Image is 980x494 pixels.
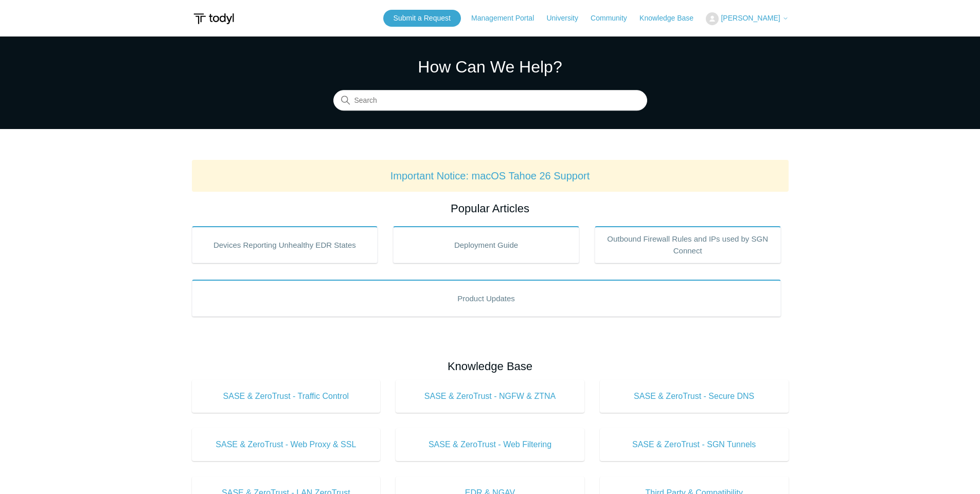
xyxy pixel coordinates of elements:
a: Important Notice: macOS Tahoe 26 Support [390,170,590,181]
a: Community [591,13,637,24]
span: SASE & ZeroTrust - Traffic Control [207,390,365,402]
span: [PERSON_NAME] [721,14,780,22]
a: SASE & ZeroTrust - Web Proxy & SSL [192,428,381,461]
h2: Popular Articles [192,200,789,217]
a: SASE & ZeroTrust - SGN Tunnels [600,428,789,461]
a: University [546,13,588,24]
h1: How Can We Help? [333,54,647,79]
a: Management Portal [471,13,544,24]
span: SASE & ZeroTrust - NGFW & ZTNA [411,390,569,402]
span: SASE & ZeroTrust - Web Proxy & SSL [207,438,365,451]
h2: Knowledge Base [192,358,789,375]
span: SASE & ZeroTrust - Secure DNS [615,390,773,402]
img: Todyl Support Center Help Center home page [192,9,236,28]
a: Devices Reporting Unhealthy EDR States [192,226,378,263]
a: SASE & ZeroTrust - Web Filtering [396,428,584,461]
span: SASE & ZeroTrust - SGN Tunnels [615,438,773,451]
a: Knowledge Base [639,13,704,24]
button: [PERSON_NAME] [706,12,788,25]
a: Product Updates [192,280,781,317]
a: Submit a Request [383,10,461,27]
a: Outbound Firewall Rules and IPs used by SGN Connect [595,226,781,263]
a: SASE & ZeroTrust - NGFW & ZTNA [396,380,584,413]
a: SASE & ZeroTrust - Traffic Control [192,380,381,413]
a: SASE & ZeroTrust - Secure DNS [600,380,789,413]
a: Deployment Guide [393,226,579,263]
span: SASE & ZeroTrust - Web Filtering [411,438,569,451]
input: Search [333,90,647,111]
